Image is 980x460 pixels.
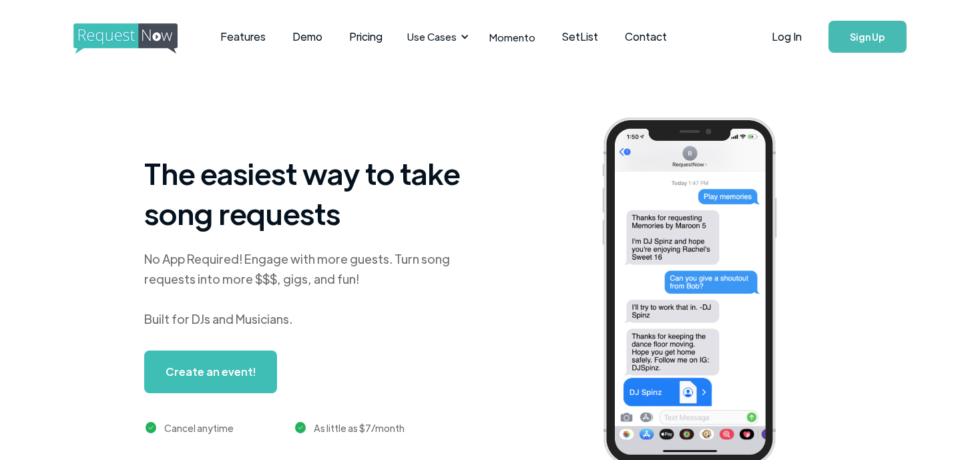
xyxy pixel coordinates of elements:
a: Momento [476,17,549,57]
div: Use Cases [399,16,473,57]
a: SetList [549,16,611,57]
a: Log In [758,13,815,60]
div: Use Cases [407,29,457,44]
div: No App Required! Engage with more guests. Turn song requests into more $$$, gigs, and fun! Built ... [144,249,478,329]
h1: The easiest way to take song requests [144,153,478,233]
div: Cancel anytime [164,420,234,436]
a: Pricing [336,16,396,57]
a: Demo [279,16,336,57]
img: green checkmark [295,422,306,433]
img: requestnow logo [73,23,202,54]
a: home [73,23,174,50]
img: venmo screenshot [782,412,925,452]
img: green checkmark [146,422,157,433]
a: Create an event! [144,351,277,393]
div: As little as $7/month [314,420,405,436]
a: Sign Up [828,21,907,53]
a: Contact [611,16,680,57]
a: Features [207,16,279,57]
